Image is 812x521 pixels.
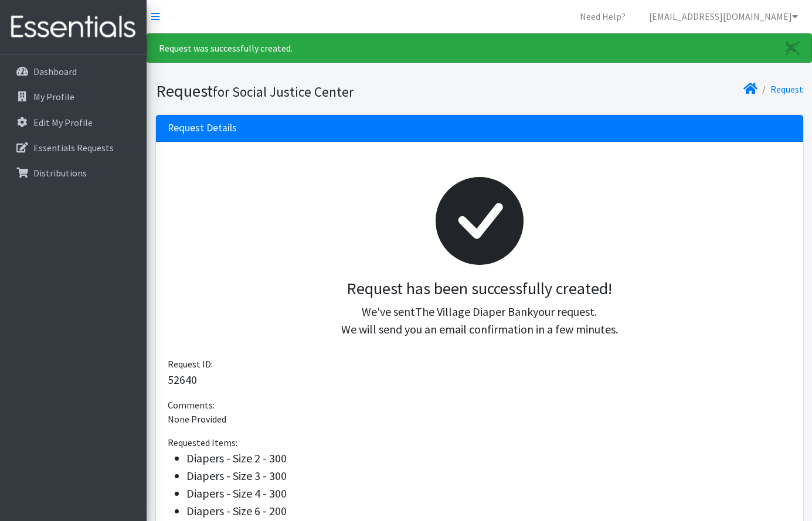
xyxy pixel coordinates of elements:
h1: Request [156,81,475,101]
p: 52640 [168,371,791,389]
li: Diapers - Size 3 - 300 [186,467,791,485]
a: Distributions [5,161,142,185]
h3: Request has been successfully created! [177,279,782,299]
span: Request ID: [168,358,213,370]
a: Edit My Profile [5,111,142,134]
span: The Village Diaper Bank [415,304,533,319]
small: for Social Justice Center [213,83,354,100]
p: Distributions [33,167,87,179]
span: Requested Items: [168,437,237,448]
p: Dashboard [33,66,77,77]
li: Diapers - Size 6 - 200 [186,502,791,520]
li: Diapers - Size 2 - 300 [186,450,791,467]
p: Essentials Requests [33,142,114,154]
li: Diapers - Size 4 - 300 [186,485,791,502]
a: Dashboard [5,60,142,83]
span: None Provided [168,413,226,425]
a: Essentials Requests [5,136,142,159]
p: Edit My Profile [33,117,93,128]
h3: Request Details [168,122,237,134]
div: Request was successfully created. [147,33,812,63]
a: [EMAIL_ADDRESS][DOMAIN_NAME] [640,5,807,28]
p: We've sent your request. We will send you an email confirmation in a few minutes. [177,303,782,338]
a: My Profile [5,85,142,108]
img: HumanEssentials [5,8,142,47]
p: My Profile [33,91,74,103]
span: Comments: [168,399,215,411]
a: Need Help? [570,5,635,28]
